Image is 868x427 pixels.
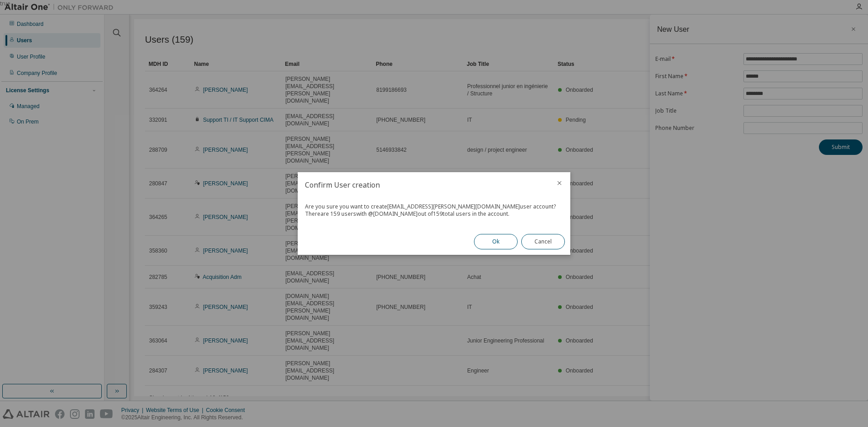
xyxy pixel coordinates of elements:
div: There are 159 users with @ [DOMAIN_NAME] out of 159 total users in the account. [305,210,563,218]
button: Ok [474,234,518,249]
button: close [556,179,563,187]
h2: Confirm User creation [298,172,549,198]
button: Cancel [521,234,565,249]
div: Are you sure you want to create [EMAIL_ADDRESS][PERSON_NAME][DOMAIN_NAME] user account? [305,203,563,210]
